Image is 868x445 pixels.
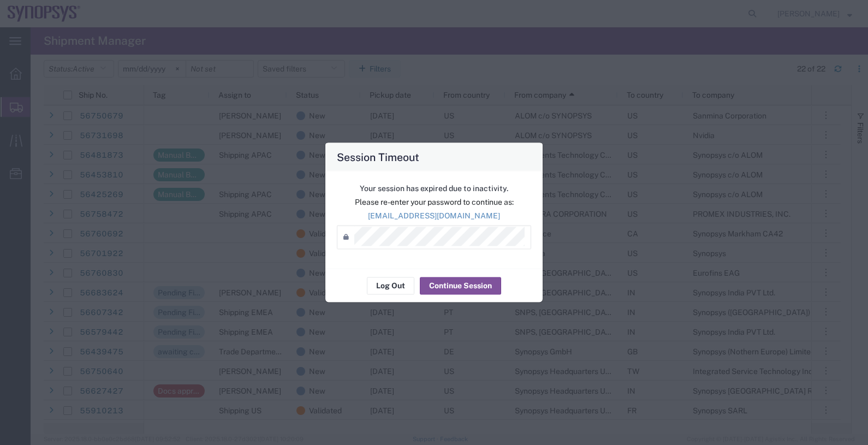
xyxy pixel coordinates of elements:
button: Continue Session [420,277,501,294]
h4: Session Timeout [337,149,419,164]
p: Please re-enter your password to continue as: [337,196,531,207]
p: [EMAIL_ADDRESS][DOMAIN_NAME] [337,210,531,221]
p: Your session has expired due to inactivity. [337,182,531,194]
button: Log Out [367,277,414,294]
